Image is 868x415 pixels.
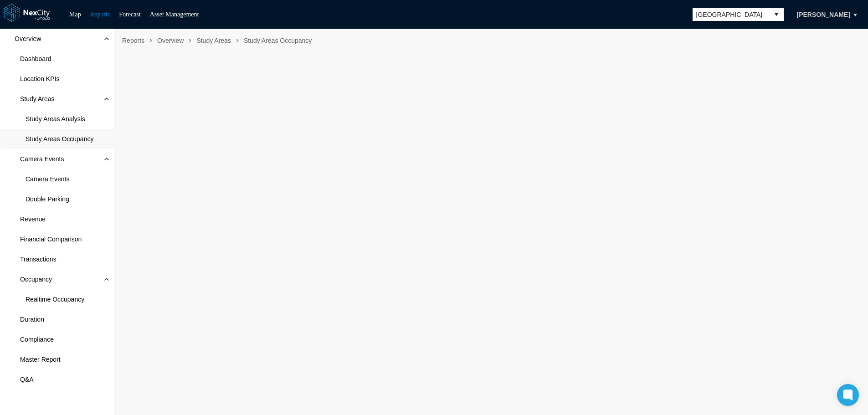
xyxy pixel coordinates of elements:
[787,7,860,22] button: [PERSON_NAME]
[696,10,765,19] span: [GEOGRAPHIC_DATA]
[20,235,82,244] span: Financial Comparison
[15,34,41,43] span: Overview
[26,195,69,204] span: Double Parking
[20,94,55,103] span: Study Areas
[150,11,199,18] a: Asset Management
[20,74,59,83] span: Location KPIs
[69,11,81,18] a: Map
[119,11,140,18] a: Forecast
[797,10,850,19] span: [PERSON_NAME]
[26,295,84,304] span: Realtime Occupancy
[20,255,56,264] span: Transactions
[20,335,54,344] span: Compliance
[20,215,46,224] span: Revenue
[20,54,51,63] span: Dashboard
[26,114,85,123] span: Study Areas Analysis
[26,174,69,184] span: Camera Events
[240,33,315,48] span: Study Areas Occupancy
[20,355,61,364] span: Master Report
[769,8,784,21] button: select
[20,154,64,164] span: Camera Events
[20,315,44,324] span: Duration
[154,33,187,48] span: Overview
[20,275,52,284] span: Occupancy
[90,11,110,18] a: Reports
[193,33,235,48] span: Study Areas
[26,134,93,143] span: Study Areas Occupancy
[20,375,34,384] span: Q&A
[118,33,148,48] span: Reports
